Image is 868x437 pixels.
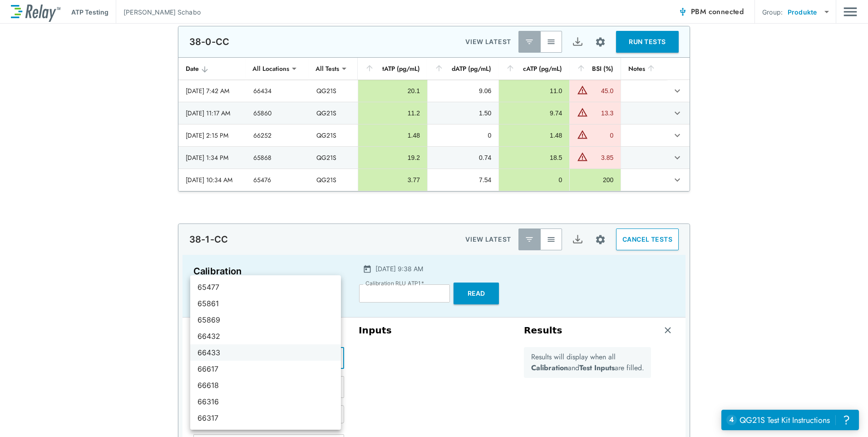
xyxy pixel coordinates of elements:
li: 66618 [190,377,341,393]
li: 66316 [190,393,341,410]
iframe: Resource center [721,410,859,430]
li: 66433 [190,344,341,361]
li: 66617 [190,361,341,377]
li: 66317 [190,410,341,426]
li: 65861 [190,295,341,312]
li: 66432 [190,328,341,344]
li: 65869 [190,312,341,328]
li: 65477 [190,279,341,295]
